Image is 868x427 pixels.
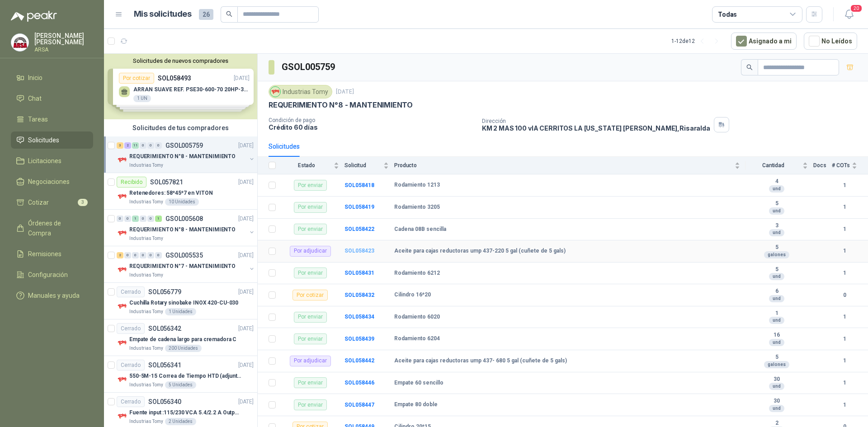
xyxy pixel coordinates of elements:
[841,6,857,23] button: 20
[764,251,789,258] div: galones
[124,142,131,149] div: 2
[28,218,85,238] span: Órdenes de Compra
[148,325,181,332] p: SOL056342
[11,245,93,263] a: Remisiones
[269,117,475,123] p: Condición de pago
[482,118,710,124] p: Dirección
[132,216,139,222] div: 1
[745,420,808,427] b: 2
[745,288,808,295] b: 6
[344,402,374,408] b: SOL058447
[104,356,257,393] a: CerradoSOL056341[DATE] Company Logo550-5M-15 Correa de Tiempo HTD (adjuntar ficha y /o imagenes)I...
[344,336,374,342] a: SOL058439
[832,247,857,255] b: 1
[117,252,123,258] div: 2
[769,185,784,192] div: und
[117,177,146,188] div: Recibido
[270,87,280,97] img: Company Logo
[745,354,808,361] b: 5
[129,262,236,271] p: REQUERIMIENTO N°7 - MANTENIMIENTO
[28,114,48,124] span: Tareas
[150,179,183,185] p: SOL057821
[11,131,93,149] a: Solicitudes
[745,398,808,405] b: 30
[769,339,784,346] div: und
[745,178,808,185] b: 4
[745,157,813,174] th: Cantidad
[238,215,254,223] p: [DATE]
[165,252,203,258] p: GSOL005535
[117,396,145,407] div: Cerrado
[731,33,797,50] button: Asignado a mi
[832,291,857,300] b: 0
[11,69,93,86] a: Inicio
[344,182,374,188] b: SOL058418
[294,180,327,191] div: Por enviar
[78,199,88,206] span: 3
[28,94,42,103] span: Chat
[34,33,93,45] p: [PERSON_NAME] [PERSON_NAME]
[294,333,327,344] div: Por enviar
[117,323,145,334] div: Cerrado
[147,216,154,222] div: 0
[129,152,236,161] p: REQUERIMIENTO N°8 - MANTENIMIENTO
[11,90,93,107] a: Chat
[238,141,254,150] p: [DATE]
[104,319,257,356] a: CerradoSOL056342[DATE] Company LogoEmpate de cadena largo para cremadora CIndustrias Tomy200 Unid...
[745,244,808,251] b: 5
[165,308,196,315] div: 1 Unidades
[117,374,127,385] img: Company Logo
[294,224,327,235] div: Por enviar
[290,246,331,257] div: Por adjudicar
[129,381,163,389] p: Industrias Tomy
[344,248,374,254] a: SOL058423
[165,198,199,206] div: 10 Unidades
[155,252,162,258] div: 0
[140,142,146,149] div: 0
[165,216,203,222] p: GSOL005608
[11,11,57,22] img: Logo peakr
[344,314,374,320] a: SOL058434
[850,4,863,13] span: 20
[132,252,139,258] div: 0
[269,100,413,110] p: REQUERIMIENTO N°8 - MANTENIMIENTO
[28,156,61,166] span: Licitaciones
[769,295,784,302] div: und
[769,273,784,280] div: und
[129,335,236,344] p: Empate de cadena largo para cremadora C
[769,383,784,390] div: und
[344,357,374,364] a: SOL058442
[344,292,374,298] a: SOL058432
[769,207,784,215] div: und
[394,335,440,343] b: Rodamiento 6204
[117,142,123,149] div: 3
[281,162,332,169] span: Estado
[394,226,446,233] b: Cadena 08B sencilla
[269,141,300,151] div: Solicitudes
[718,9,737,19] div: Todas
[11,194,93,211] a: Cotizar3
[28,197,49,207] span: Cotizar
[129,189,213,197] p: Retenedores: 58*45*7 en VITON
[282,60,336,74] h3: GSOL005759
[140,252,146,258] div: 0
[129,299,238,307] p: Cuchilla Rotary sinobake INOX 420-CU-030
[238,251,254,260] p: [DATE]
[269,85,332,99] div: Industrias Tomy
[117,301,127,312] img: Company Logo
[117,140,255,169] a: 3 2 11 0 0 0 GSOL005759[DATE] Company LogoREQUERIMIENTO N°8 - MANTENIMIENTOIndustrias Tomy
[671,34,724,48] div: 1 - 12 de 12
[117,338,127,348] img: Company Logo
[117,286,145,297] div: Cerrado
[394,291,431,299] b: Cilindro 16*20
[294,377,327,388] div: Por enviar
[394,270,440,277] b: Rodamiento 6212
[165,381,196,389] div: 5 Unidades
[104,54,257,119] div: Solicitudes de nuevos compradoresPor cotizarSOL058493[DATE] ARRAN SUAVE REF. PSE30-600-70 20HP-30...
[129,198,163,206] p: Industrias Tomy
[344,380,374,386] a: SOL058446
[394,162,733,169] span: Producto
